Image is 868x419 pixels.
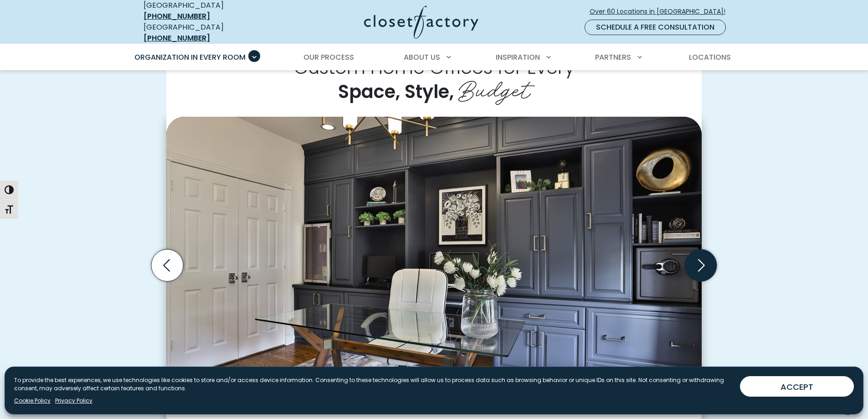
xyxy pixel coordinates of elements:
[458,69,530,106] span: Budget
[338,79,454,104] span: Space, Style,
[148,246,187,285] button: Previous slide
[144,11,210,21] a: [PHONE_NUMBER]
[496,52,540,62] span: Inspiration
[689,52,731,62] span: Locations
[740,376,854,397] button: ACCEPT
[128,45,740,70] nav: Primary Menu
[585,20,726,35] a: Schedule a Free Consultation
[595,52,631,62] span: Partners
[144,33,210,43] a: [PHONE_NUMBER]
[144,22,276,44] div: [GEOGRAPHIC_DATA]
[364,5,478,39] img: Closet Factory Logo
[14,397,51,405] a: Cookie Policy
[134,52,246,62] span: Organization in Every Room
[55,397,92,405] a: Privacy Policy
[681,246,720,285] button: Next slide
[404,52,440,62] span: About Us
[14,376,733,393] p: To provide the best experiences, we use technologies like cookies to store and/or access device i...
[303,52,354,62] span: Our Process
[590,7,733,16] span: Over 60 Locations in [GEOGRAPHIC_DATA]!
[166,117,702,397] img: Custom home office grey cabinetry with wall safe and mini fridge
[589,4,733,20] a: Over 60 Locations in [GEOGRAPHIC_DATA]!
